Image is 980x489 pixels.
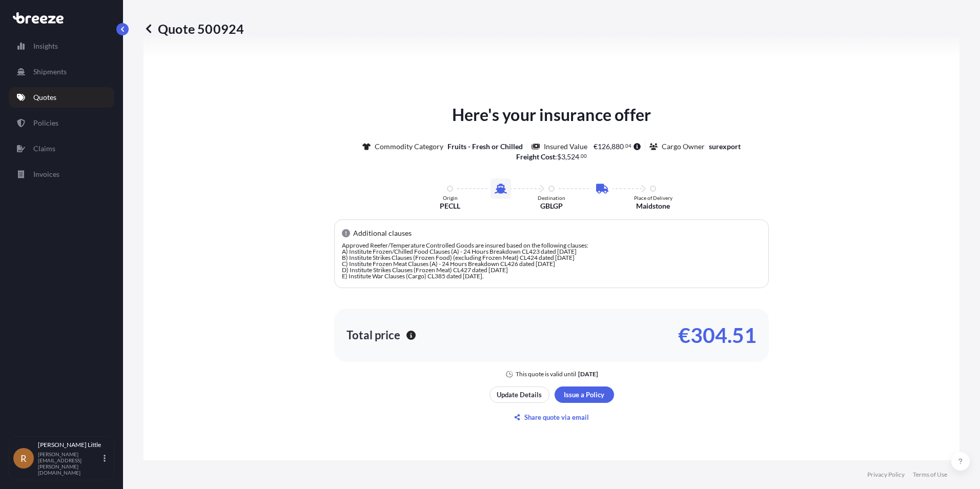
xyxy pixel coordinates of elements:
[38,451,101,476] p: [PERSON_NAME][EMAIL_ADDRESS][PERSON_NAME][DOMAIN_NAME]
[913,471,947,479] a: Terms of Use
[611,143,624,150] span: 880
[516,152,587,162] p: :
[9,36,114,56] a: Insights
[538,195,565,201] p: Destination
[516,152,555,161] b: Freight Cost
[489,386,549,403] button: Update Details
[33,118,58,128] p: Policies
[867,471,905,479] a: Privacy Policy
[353,228,412,238] p: Additional clauses
[9,113,114,133] a: Policies
[662,141,705,152] p: Cargo Owner
[567,153,579,160] span: 524
[678,327,757,343] p: €304.51
[625,144,631,148] span: 04
[540,201,563,211] p: GBLGP
[636,201,670,211] p: Maidstone
[9,62,114,82] a: Shipments
[709,141,741,152] p: surexport
[561,153,565,160] span: 3
[33,144,55,154] p: Claims
[346,330,400,340] p: Total price
[624,144,625,148] span: .
[634,195,672,201] p: Place of Delivery
[38,441,101,449] p: [PERSON_NAME] Little
[443,195,458,201] p: Origin
[578,370,598,378] p: [DATE]
[564,390,604,400] p: Issue a Policy
[610,143,611,150] span: ,
[33,41,58,51] p: Insights
[342,241,588,280] span: Approved Reefer/Temperature Controlled Goods are insured based on the following clauses: A) Insti...
[557,153,561,160] span: $
[33,67,67,77] p: Shipments
[21,453,27,463] span: R
[33,169,59,179] p: Invoices
[33,92,56,103] p: Quotes
[489,409,614,425] button: Share quote via email
[565,153,567,160] span: ,
[440,201,460,211] p: PECLL
[144,21,244,37] p: Quote 500924
[9,138,114,159] a: Claims
[555,386,614,403] button: Issue a Policy
[580,154,581,158] span: .
[452,103,651,127] p: Here's your insurance offer
[9,87,114,108] a: Quotes
[594,143,598,150] span: €
[447,141,523,152] p: Fruits - Fresh or Chilled
[375,141,443,152] p: Commodity Category
[524,412,589,422] p: Share quote via email
[9,164,114,185] a: Invoices
[544,141,587,152] p: Insured Value
[516,370,576,378] p: This quote is valid until
[598,143,610,150] span: 126
[581,154,587,158] span: 00
[497,390,542,400] p: Update Details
